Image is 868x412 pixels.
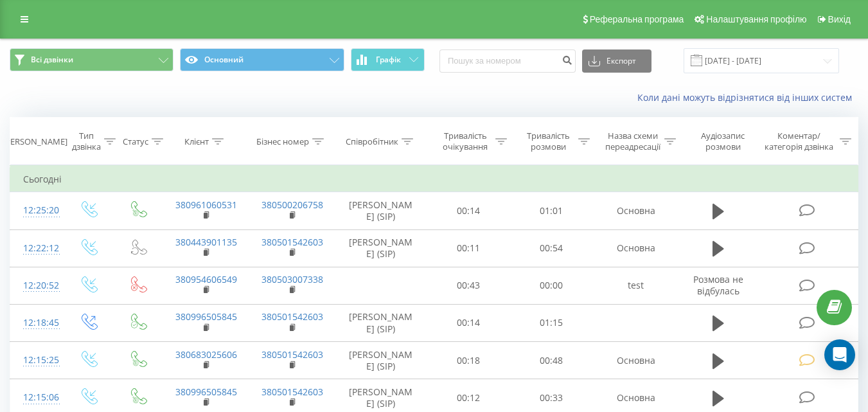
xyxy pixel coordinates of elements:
td: 01:01 [510,192,593,229]
span: Графік [376,55,401,64]
div: Open Intercom Messenger [824,339,855,370]
a: 380501542603 [261,236,323,248]
td: Основна [593,342,679,379]
td: Основна [593,229,679,267]
div: Клієнт [184,136,209,147]
a: 380501542603 [261,386,323,398]
div: Коментар/категорія дзвінка [761,130,837,152]
a: 380443901135 [175,236,237,248]
span: Налаштування профілю [706,14,806,24]
a: Коли дані можуть відрізнятися вiд інших систем [637,91,858,103]
a: 380996505845 [175,310,237,323]
td: 00:14 [427,192,510,229]
span: Розмова не відбулась [693,273,743,297]
a: 380954606549 [175,273,237,285]
td: 00:00 [510,267,593,304]
div: 12:15:25 [23,348,50,373]
td: 00:14 [427,304,510,341]
td: [PERSON_NAME] (SIP) [335,304,427,341]
div: Тривалість очікування [439,130,492,152]
td: [PERSON_NAME] (SIP) [335,192,427,229]
a: 380996505845 [175,386,237,398]
a: 380501542603 [261,348,323,361]
div: 12:20:52 [23,273,50,298]
td: test [593,267,679,304]
div: Аудіозапис розмови [691,130,756,152]
button: Графік [351,48,425,71]
input: Пошук за номером [439,49,576,73]
div: 12:25:20 [23,198,50,223]
td: 00:11 [427,229,510,267]
div: Бізнес номер [256,136,309,147]
td: Основна [593,192,679,229]
td: 00:48 [510,342,593,379]
span: Вихід [828,14,851,24]
a: 380961060531 [175,199,237,211]
div: 12:18:45 [23,310,50,336]
button: Експорт [582,49,651,73]
div: [PERSON_NAME] [3,136,67,147]
td: Сьогодні [10,166,858,192]
div: 12:15:06 [23,385,50,410]
div: 12:22:12 [23,236,50,261]
div: Тип дзвінка [72,130,101,152]
div: Назва схеми переадресації [605,130,661,152]
a: 380503007338 [261,273,323,285]
td: [PERSON_NAME] (SIP) [335,229,427,267]
a: 380683025606 [175,348,237,361]
button: Основний [180,48,344,71]
td: 00:18 [427,342,510,379]
td: 01:15 [510,304,593,341]
td: 00:43 [427,267,510,304]
button: Всі дзвінки [10,48,173,71]
a: 380501542603 [261,310,323,323]
a: 380500206758 [261,199,323,211]
span: Всі дзвінки [31,55,73,65]
div: Співробітник [346,136,398,147]
td: [PERSON_NAME] (SIP) [335,342,427,379]
div: Статус [123,136,148,147]
div: Тривалість розмови [522,130,575,152]
span: Реферальна програма [590,14,684,24]
td: 00:54 [510,229,593,267]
